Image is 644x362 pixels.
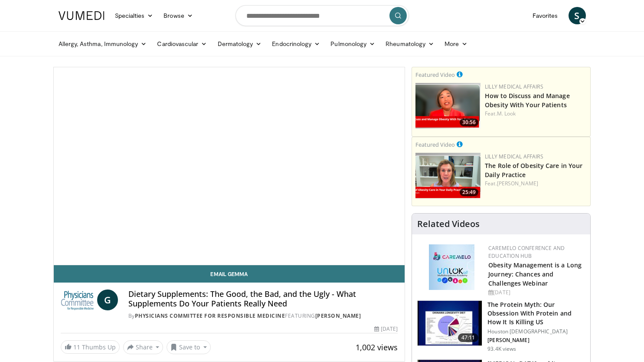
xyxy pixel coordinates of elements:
img: VuMedi Logo [59,11,105,20]
span: 30:56 [460,118,478,126]
button: Share [123,340,163,354]
div: [DATE] [488,289,583,296]
a: G [97,290,118,310]
div: Feat. [485,180,587,188]
img: c98a6a29-1ea0-4bd5-8cf5-4d1e188984a7.png.150x105_q85_crop-smart_upscale.png [415,83,481,128]
img: e1208b6b-349f-4914-9dd7-f97803bdbf1d.png.150x105_q85_crop-smart_upscale.png [415,153,481,198]
a: Favorites [527,7,563,24]
a: 11 Thumbs Up [61,340,120,354]
a: Browse [158,7,198,24]
small: Featured Video [415,141,455,148]
h3: The Protein Myth: Our Obsession With Protein and How It Is Killing US [487,300,585,326]
img: b7b8b05e-5021-418b-a89a-60a270e7cf82.150x105_q85_crop-smart_upscale.jpg [418,301,482,346]
div: By FEATURING [128,312,398,320]
a: 47:11 The Protein Myth: Our Obsession With Protein and How It Is Killing US Houston [DEMOGRAPHIC_... [417,300,585,352]
div: Feat. [485,110,587,118]
a: S [569,7,586,24]
small: Featured Video [415,71,455,79]
a: CaReMeLO Conference and Education Hub [488,244,565,260]
a: Specialties [110,7,159,24]
button: Save to [167,340,211,354]
video-js: Video Player [54,67,405,265]
span: 1,002 views [356,342,398,352]
a: Lilly Medical Affairs [485,83,543,90]
input: Search topics, interventions [235,5,409,26]
a: How to Discuss and Manage Obesity With Your Patients [485,92,570,109]
a: Endocrinology [267,35,325,53]
a: Cardiovascular [152,35,212,53]
p: Houston [DEMOGRAPHIC_DATA] [487,328,585,335]
h4: Dietary Supplements: The Good, the Bad, and the Ugly - What Supplements Do Your Patients Really Need [128,290,398,308]
a: [PERSON_NAME] [497,180,538,187]
a: Dermatology [212,35,267,53]
p: 93.4K views [487,346,516,352]
img: 45df64a9-a6de-482c-8a90-ada250f7980c.png.150x105_q85_autocrop_double_scale_upscale_version-0.2.jpg [429,244,474,290]
a: Allergy, Asthma, Immunology [53,35,152,53]
a: Pulmonology [325,35,380,53]
a: Obesity Management is a Long Journey: Chances and Challenges Webinar [488,261,582,287]
span: 11 [73,343,80,351]
a: Physicians Committee for Responsible Medicine [135,312,285,319]
a: Lilly Medical Affairs [485,153,543,160]
a: Rheumatology [380,35,439,53]
span: 25:49 [460,188,478,196]
div: [DATE] [374,325,398,333]
a: More [439,35,473,53]
h4: Related Videos [417,219,480,229]
a: Email Gemma [54,265,405,283]
a: 30:56 [415,83,481,128]
img: Physicians Committee for Responsible Medicine [61,290,94,310]
a: 25:49 [415,153,481,198]
p: [PERSON_NAME] [487,337,585,344]
a: [PERSON_NAME] [315,312,361,319]
span: 47:11 [458,333,479,342]
a: M. Look [497,110,516,117]
a: The Role of Obesity Care in Your Daily Practice [485,161,582,179]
